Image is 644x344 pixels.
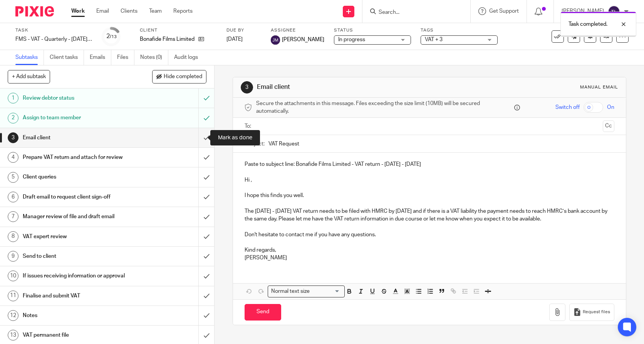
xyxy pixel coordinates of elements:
[569,304,614,321] button: Request files
[245,192,614,199] p: I hope this finds you well.
[23,132,135,144] h1: Email client
[425,37,443,42] span: VAT + 3
[164,74,202,80] span: Hide completed
[8,93,18,104] div: 1
[23,231,135,242] h1: VAT expert review
[8,231,18,242] div: 8
[256,100,512,115] span: Secure the attachments in this message. Files exceeding the size limit (10MB) will be secured aut...
[608,5,620,18] img: svg%3E
[268,286,345,297] div: Search for option
[23,191,135,203] h1: Draft email to request client sign-off
[23,211,135,222] h1: Manager review of file and draft email
[15,50,44,65] a: Subtasks
[257,83,446,91] h1: Email client
[555,104,580,111] span: Switch off
[580,84,618,90] div: Manual email
[23,112,135,124] h1: Assign to team member
[245,254,614,262] p: [PERSON_NAME]
[90,50,111,65] a: Emails
[607,104,614,111] span: On
[8,152,18,163] div: 4
[23,329,135,341] h1: VAT permanent file
[8,113,18,124] div: 2
[245,246,614,254] p: Kind regards,
[23,250,135,262] h1: Send to client
[241,81,253,94] div: 3
[8,271,18,281] div: 10
[245,207,614,223] p: The [DATE] - [DATE] VAT return needs to be filed with HMRC by [DATE] and if there is a VAT liabil...
[23,290,135,302] h1: Finalise and submit VAT
[140,27,217,33] label: Client
[8,310,18,321] div: 12
[8,70,50,83] button: + Add subtask
[8,132,18,143] div: 3
[282,36,324,43] span: [PERSON_NAME]
[174,50,204,65] a: Audit logs
[71,7,85,15] a: Work
[8,291,18,301] div: 11
[50,50,84,65] a: Client tasks
[245,160,614,168] p: Paste to subject line: Bonafide Films Limited - VAT return - [DATE] - [DATE]
[149,7,162,15] a: Team
[96,7,109,15] a: Email
[15,35,92,43] div: FMS - VAT - Quarterly - June - August, 2025
[270,287,312,296] span: Normal text size
[8,330,18,341] div: 13
[15,35,92,43] div: FMS - VAT - Quarterly - [DATE] - [DATE]
[117,50,134,65] a: Files
[226,37,243,42] span: [DATE]
[152,70,206,83] button: Hide completed
[15,27,92,33] label: Task
[15,6,54,17] img: Pixie
[569,20,607,28] p: Task completed.
[245,176,614,184] p: Hi ,
[140,35,195,43] p: Bonafide Films Limited
[245,304,281,321] input: Send
[8,251,18,262] div: 9
[110,35,117,39] small: /13
[23,171,135,183] h1: Client queries
[245,231,614,239] p: Don't hesitate to contact me if you have any questions.
[245,140,265,148] label: Subject:
[245,122,253,130] label: To:
[312,287,340,296] input: Search for option
[140,50,168,65] a: Notes (0)
[338,37,365,42] span: In progress
[583,309,610,315] span: Request files
[8,192,18,202] div: 6
[226,27,261,33] label: Due by
[8,211,18,222] div: 7
[603,120,614,132] button: Cc
[23,152,135,163] h1: Prepare VAT return and attach for review
[23,310,135,321] h1: Notes
[121,7,138,15] a: Clients
[106,32,117,41] div: 2
[23,92,135,104] h1: Review debtor status
[23,270,135,282] h1: If issues receiving information or approval
[173,7,193,15] a: Reports
[271,35,280,45] img: svg%3E
[8,172,18,183] div: 5
[271,27,324,33] label: Assignee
